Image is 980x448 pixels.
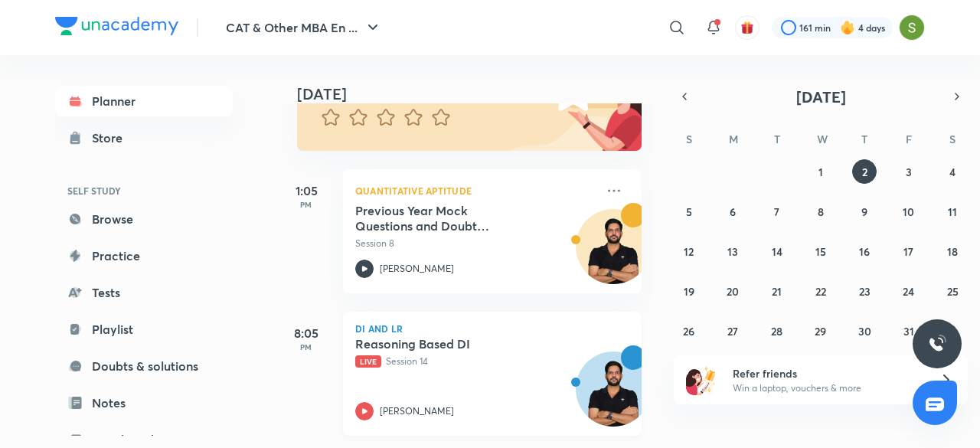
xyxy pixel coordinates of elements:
[852,239,877,263] button: October 16, 2025
[808,279,833,303] button: October 22, 2025
[683,324,694,338] abbr: October 26, 2025
[899,15,925,41] img: Samridhi Vij
[862,165,867,179] abbr: October 2, 2025
[906,132,912,146] abbr: Friday
[276,181,337,200] h5: 1:05
[765,239,789,263] button: October 14, 2025
[861,132,867,146] abbr: Thursday
[686,204,692,219] abbr: October 5, 2025
[355,237,596,250] p: Session 8
[774,204,779,219] abbr: October 7, 2025
[858,324,871,338] abbr: October 30, 2025
[727,324,738,338] abbr: October 27, 2025
[55,351,233,381] a: Doubts & solutions
[727,244,738,259] abbr: October 13, 2025
[729,132,738,146] abbr: Monday
[774,132,780,146] abbr: Tuesday
[677,319,701,343] button: October 26, 2025
[733,381,921,395] p: Win a laptop, vouchers & more
[720,279,745,303] button: October 20, 2025
[852,319,877,343] button: October 30, 2025
[859,244,870,259] abbr: October 16, 2025
[720,319,745,343] button: October 27, 2025
[55,17,178,39] a: Company Logo
[897,319,921,343] button: October 31, 2025
[940,279,965,303] button: October 25, 2025
[55,204,233,234] a: Browse
[897,279,921,303] button: October 24, 2025
[815,244,826,259] abbr: October 15, 2025
[577,217,650,291] img: Avatar
[55,86,233,116] a: Planner
[355,203,546,234] h5: Previous Year Mock Questions and Doubt Clearing
[720,199,745,224] button: October 6, 2025
[808,199,833,224] button: October 8, 2025
[355,324,629,333] p: DI and LR
[897,239,921,263] button: October 17, 2025
[55,277,233,308] a: Tests
[947,244,958,259] abbr: October 18, 2025
[297,85,657,103] h4: [DATE]
[897,199,921,224] button: October 10, 2025
[686,132,692,146] abbr: Sunday
[740,21,754,34] img: avatar
[355,355,596,368] p: Session 14
[808,159,833,184] button: October 1, 2025
[765,199,789,224] button: October 7, 2025
[903,324,914,338] abbr: October 31, 2025
[55,314,233,345] a: Playlist
[276,324,337,342] h5: 8:05
[733,365,921,381] h6: Refer friends
[808,239,833,263] button: October 15, 2025
[940,199,965,224] button: October 11, 2025
[730,204,736,219] abbr: October 6, 2025
[940,239,965,263] button: October 18, 2025
[815,284,826,299] abbr: October 22, 2025
[840,20,855,35] img: streak
[772,244,782,259] abbr: October 14, 2025
[903,284,914,299] abbr: October 24, 2025
[897,159,921,184] button: October 3, 2025
[55,178,233,204] h6: SELF STUDY
[949,165,955,179] abbr: October 4, 2025
[796,87,846,107] span: [DATE]
[380,262,454,276] p: [PERSON_NAME]
[771,324,782,338] abbr: October 28, 2025
[677,239,701,263] button: October 12, 2025
[355,181,596,200] p: Quantitative Aptitude
[852,199,877,224] button: October 9, 2025
[276,342,337,352] p: PM
[55,388,233,418] a: Notes
[852,279,877,303] button: October 23, 2025
[928,335,946,353] img: ttu
[940,159,965,184] button: October 4, 2025
[684,244,694,259] abbr: October 12, 2025
[818,165,823,179] abbr: October 1, 2025
[686,365,717,395] img: referral
[815,324,826,338] abbr: October 29, 2025
[948,204,957,219] abbr: October 11, 2025
[949,132,955,146] abbr: Saturday
[947,284,959,299] abbr: October 25, 2025
[852,159,877,184] button: October 2, 2025
[735,15,759,40] button: avatar
[859,284,871,299] abbr: October 23, 2025
[727,284,739,299] abbr: October 20, 2025
[380,404,454,418] p: [PERSON_NAME]
[355,336,546,352] h5: Reasoning Based DI
[677,279,701,303] button: October 19, 2025
[217,12,391,43] button: CAT & Other MBA En ...
[765,279,789,303] button: October 21, 2025
[808,319,833,343] button: October 29, 2025
[861,204,867,219] abbr: October 9, 2025
[92,129,132,147] div: Store
[720,239,745,263] button: October 13, 2025
[817,132,828,146] abbr: Wednesday
[677,199,701,224] button: October 5, 2025
[772,284,782,299] abbr: October 21, 2025
[55,123,233,153] a: Store
[903,204,914,219] abbr: October 10, 2025
[906,165,912,179] abbr: October 3, 2025
[684,284,694,299] abbr: October 19, 2025
[765,319,789,343] button: October 28, 2025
